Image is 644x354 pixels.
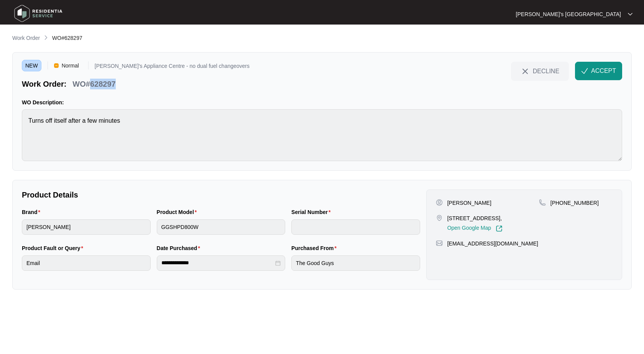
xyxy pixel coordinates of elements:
[22,208,43,216] label: Brand
[22,60,41,71] span: NEW
[22,189,420,200] p: Product Details
[447,214,503,222] p: [STREET_ADDRESS],
[521,67,530,76] img: close-Icon
[591,66,616,76] span: ACCEPT
[516,10,621,18] p: [PERSON_NAME]'s [GEOGRAPHIC_DATA]
[157,219,286,235] input: Product Model
[539,199,546,206] img: map-pin
[436,199,443,206] img: user-pin
[52,35,82,41] span: WO#628297
[157,244,203,252] label: Date Purchased
[447,199,491,207] p: [PERSON_NAME]
[11,2,65,25] img: residentia service logo
[628,12,632,16] img: dropdown arrow
[43,35,49,41] img: chevron-right
[291,208,333,216] label: Serial Number
[447,240,538,247] p: [EMAIL_ADDRESS][DOMAIN_NAME]
[447,225,503,232] a: Open Google Map
[161,259,274,267] input: Date Purchased
[533,67,559,75] span: DECLINE
[496,225,503,232] img: Link-External
[22,79,66,89] p: Work Order:
[291,219,420,235] input: Serial Number
[22,255,151,271] input: Product Fault or Query
[12,34,40,42] p: Work Order
[581,68,588,74] img: check-Icon
[22,99,622,106] p: WO Description:
[11,34,41,43] a: Work Order
[575,62,622,80] button: check-IconACCEPT
[72,79,115,89] p: WO#628297
[22,244,86,252] label: Product Fault or Query
[511,62,569,80] button: close-IconDECLINE
[291,244,340,252] label: Purchased From
[436,240,443,247] img: map-pin
[95,63,250,71] p: [PERSON_NAME]'s Appliance Centre - no dual fuel changeovers
[22,109,622,161] textarea: Turns off itself after a few minutes
[54,63,59,68] img: Vercel Logo
[550,199,599,207] p: [PHONE_NUMBER]
[291,255,420,271] input: Purchased From
[22,219,151,235] input: Brand
[157,208,200,216] label: Product Model
[436,214,443,221] img: map-pin
[59,60,82,71] span: Normal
